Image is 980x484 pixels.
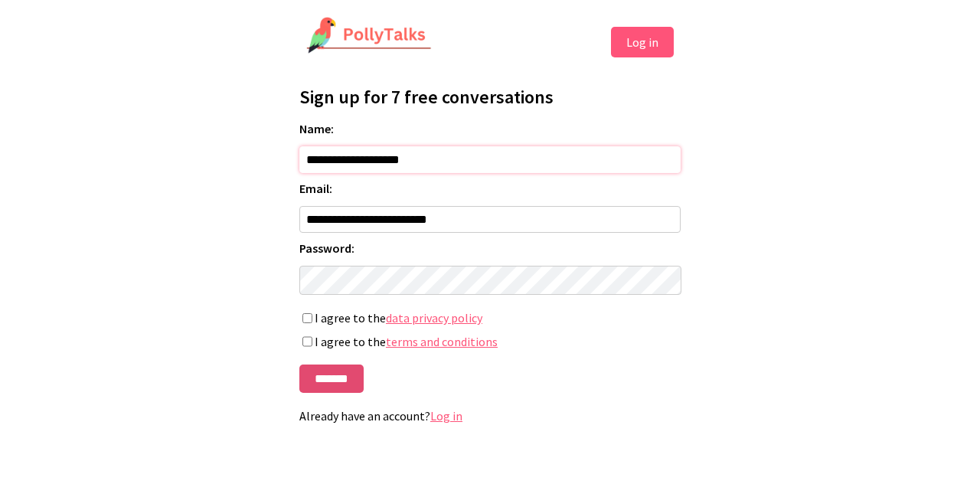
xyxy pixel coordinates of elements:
label: I agree to the [299,310,681,326]
h1: Sign up for 7 free conversations [299,85,681,109]
button: Log in [611,27,674,57]
p: Already have an account? [299,408,681,423]
input: I agree to thedata privacy policy [302,312,312,324]
label: I agree to the [299,334,681,350]
a: terms and conditions [386,334,498,350]
a: Log in [430,408,462,423]
label: Name: [299,121,681,136]
a: data privacy policy [386,310,482,326]
label: Email: [299,181,681,196]
img: PollyTalks Logo [306,17,432,55]
label: Password: [299,240,681,256]
input: I agree to theterms and conditions [302,336,312,348]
